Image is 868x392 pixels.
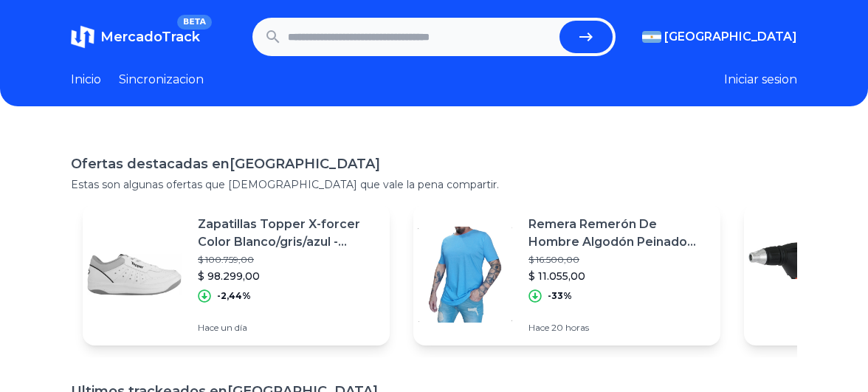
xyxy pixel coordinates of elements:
h1: Ofertas destacadas en [GEOGRAPHIC_DATA] [71,154,797,174]
img: MercadoTrack [71,25,94,49]
img: Featured image [744,223,847,326]
a: Inicio [71,71,101,89]
button: [GEOGRAPHIC_DATA] [642,28,797,46]
a: Featured imageRemera Remerón De Hombre Algodón Peinado Premium Manga Corta$ 16.500,00$ 11.055,00-... [413,204,720,345]
img: Featured image [413,223,517,326]
a: Sincronizacion [119,71,204,89]
p: -33% [548,290,572,302]
p: $ 98.299,00 [198,269,378,283]
img: Argentina [642,31,661,43]
p: $ 100.759,00 [198,254,378,266]
p: Remera Remerón De Hombre Algodón Peinado Premium Manga Corta [528,216,709,251]
span: MercadoTrack [100,29,200,45]
p: Estas son algunas ofertas que [DEMOGRAPHIC_DATA] que vale la pena compartir. [71,177,797,192]
a: Featured imageZapatillas Topper X-forcer Color Blanco/gris/azul - Adulto 39 Ar$ 100.759,00$ 98.29... [83,204,390,345]
span: [GEOGRAPHIC_DATA] [664,28,797,46]
p: Hace un día [198,322,378,334]
p: Zapatillas Topper X-forcer Color Blanco/gris/azul - Adulto 39 Ar [198,216,378,251]
p: $ 11.055,00 [528,269,709,283]
a: MercadoTrackBETA [71,25,200,49]
p: $ 16.500,00 [528,254,709,266]
p: Hace 20 horas [528,322,709,334]
img: Featured image [83,223,186,326]
span: BETA [177,15,212,30]
p: -2,44% [217,290,251,302]
button: Iniciar sesion [724,71,797,89]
